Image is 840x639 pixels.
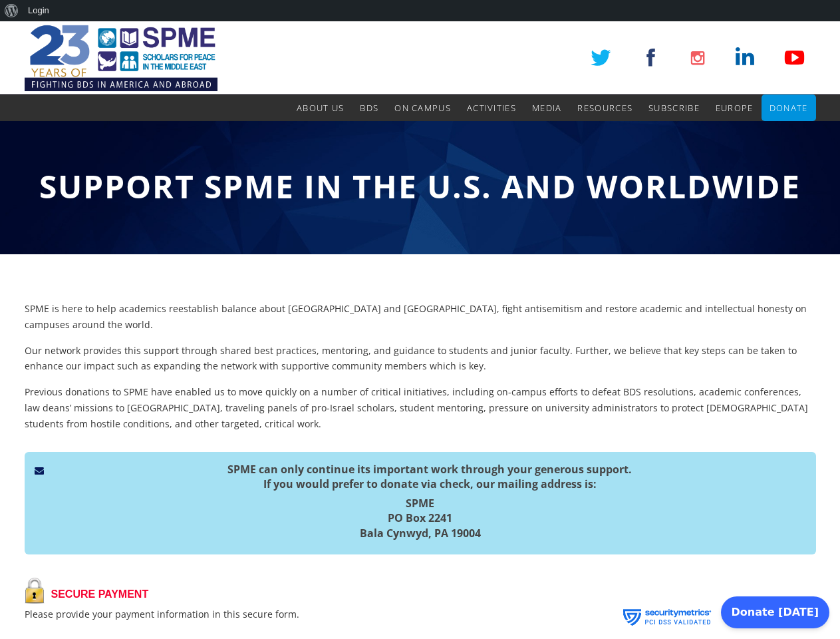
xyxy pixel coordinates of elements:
h5: SPME PO Box 2241 Bala Cynwyd, PA 19004 [35,496,806,540]
p: Previous donations to SPME have enabled us to move quickly on a number of critical initiatives, i... [25,384,816,431]
span: Resources [577,102,632,114]
a: Media [532,95,562,121]
p: Our network provides this support through shared best practices, mentoring, and guidance to stude... [25,343,816,375]
a: BDS [360,95,378,121]
span: Europe [716,102,754,114]
img: SPME [25,21,217,95]
a: About Us [297,95,344,121]
h5: SPME can only continue its important work through your generous support. If you would prefer to d... [35,462,806,492]
span: On Campus [394,102,451,114]
a: Europe [716,95,754,121]
span: Support SPME in the U.S. and Worldwide [39,164,801,208]
span: Media [532,102,562,114]
span: Activities [467,102,516,114]
p: SPME is here to help academics reestablish balance about [GEOGRAPHIC_DATA] and [GEOGRAPHIC_DATA],... [25,301,816,333]
a: On Campus [394,95,451,121]
a: Subscribe [648,95,700,121]
span: About Us [297,102,344,114]
a: Resources [577,95,632,121]
a: Donate [770,95,808,121]
span: Donate [770,102,808,114]
span: Subscribe [648,102,700,114]
span: BDS [360,102,378,114]
a: Activities [467,95,516,121]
